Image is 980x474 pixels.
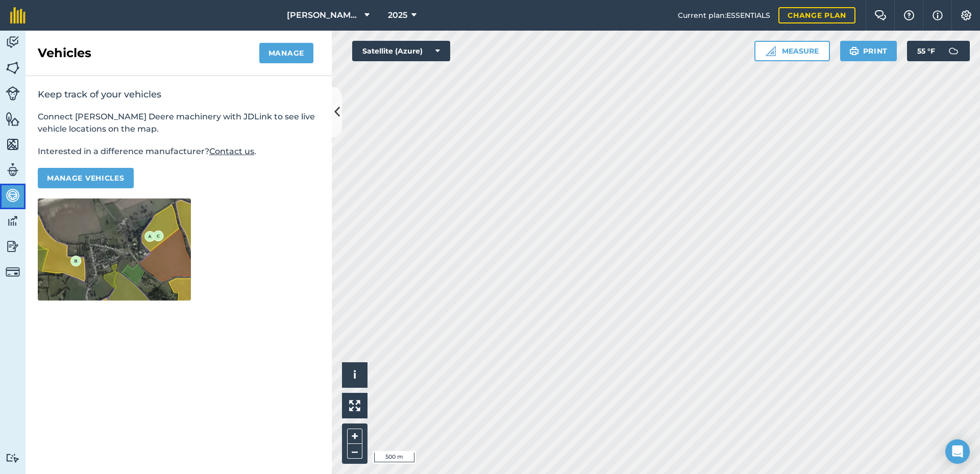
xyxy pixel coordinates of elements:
img: svg+xml;base64,PD94bWwgdmVyc2lvbj0iMS4wIiBlbmNvZGluZz0idXRmLTgiPz4KPCEtLSBHZW5lcmF0b3I6IEFkb2JlIE... [6,35,20,50]
p: Interested in a difference manufacturer? . [38,145,320,158]
img: Four arrows, one pointing top left, one top right, one bottom right and the last bottom left [349,400,360,411]
button: – [347,444,362,459]
button: i [342,362,367,388]
img: svg+xml;base64,PHN2ZyB4bWxucz0iaHR0cDovL3d3dy53My5vcmcvMjAwMC9zdmciIHdpZHRoPSI1NiIgaGVpZ2h0PSI2MC... [6,60,20,76]
img: svg+xml;base64,PHN2ZyB4bWxucz0iaHR0cDovL3d3dy53My5vcmcvMjAwMC9zdmciIHdpZHRoPSI1NiIgaGVpZ2h0PSI2MC... [6,137,20,152]
img: svg+xml;base64,PHN2ZyB4bWxucz0iaHR0cDovL3d3dy53My5vcmcvMjAwMC9zdmciIHdpZHRoPSIxOSIgaGVpZ2h0PSIyNC... [849,45,859,57]
img: svg+xml;base64,PD94bWwgdmVyc2lvbj0iMS4wIiBlbmNvZGluZz0idXRmLTgiPz4KPCEtLSBHZW5lcmF0b3I6IEFkb2JlIE... [6,239,20,254]
img: svg+xml;base64,PD94bWwgdmVyc2lvbj0iMS4wIiBlbmNvZGluZz0idXRmLTgiPz4KPCEtLSBHZW5lcmF0b3I6IEFkb2JlIE... [6,86,20,101]
img: svg+xml;base64,PD94bWwgdmVyc2lvbj0iMS4wIiBlbmNvZGluZz0idXRmLTgiPz4KPCEtLSBHZW5lcmF0b3I6IEFkb2JlIE... [943,41,964,61]
button: Manage [259,43,313,63]
h2: Keep track of your vehicles [38,88,320,101]
img: svg+xml;base64,PD94bWwgdmVyc2lvbj0iMS4wIiBlbmNvZGluZz0idXRmLTgiPz4KPCEtLSBHZW5lcmF0b3I6IEFkb2JlIE... [6,213,20,229]
button: Manage vehicles [38,168,134,188]
span: Current plan : ESSENTIALS [678,10,770,21]
button: Print [840,41,897,61]
img: A cog icon [960,10,972,20]
img: svg+xml;base64,PD94bWwgdmVyc2lvbj0iMS4wIiBlbmNvZGluZz0idXRmLTgiPz4KPCEtLSBHZW5lcmF0b3I6IEFkb2JlIE... [6,265,20,279]
img: svg+xml;base64,PHN2ZyB4bWxucz0iaHR0cDovL3d3dy53My5vcmcvMjAwMC9zdmciIHdpZHRoPSIxNyIgaGVpZ2h0PSIxNy... [933,9,943,21]
img: svg+xml;base64,PD94bWwgdmVyc2lvbj0iMS4wIiBlbmNvZGluZz0idXRmLTgiPz4KPCEtLSBHZW5lcmF0b3I6IEFkb2JlIE... [6,188,20,203]
button: Satellite (Azure) [352,41,450,61]
span: [PERSON_NAME] Farm [287,9,360,21]
div: Open Intercom Messenger [945,439,970,464]
img: fieldmargin Logo [10,7,26,23]
button: Measure [754,41,830,61]
img: Ruler icon [766,46,776,56]
img: A question mark icon [903,10,915,20]
span: i [353,368,356,381]
a: Change plan [778,7,855,23]
a: Contact us [209,146,254,156]
button: 55 °F [907,41,970,61]
button: + [347,429,362,444]
h2: Vehicles [38,45,91,61]
p: Connect [PERSON_NAME] Deere machinery with JDLink to see live vehicle locations on the map. [38,111,320,135]
img: svg+xml;base64,PHN2ZyB4bWxucz0iaHR0cDovL3d3dy53My5vcmcvMjAwMC9zdmciIHdpZHRoPSI1NiIgaGVpZ2h0PSI2MC... [6,111,20,127]
span: 2025 [388,9,407,21]
img: svg+xml;base64,PD94bWwgdmVyc2lvbj0iMS4wIiBlbmNvZGluZz0idXRmLTgiPz4KPCEtLSBHZW5lcmF0b3I6IEFkb2JlIE... [6,453,20,463]
img: Two speech bubbles overlapping with the left bubble in the forefront [874,10,887,20]
img: svg+xml;base64,PD94bWwgdmVyc2lvbj0iMS4wIiBlbmNvZGluZz0idXRmLTgiPz4KPCEtLSBHZW5lcmF0b3I6IEFkb2JlIE... [6,162,20,178]
span: 55 ° F [917,41,935,61]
